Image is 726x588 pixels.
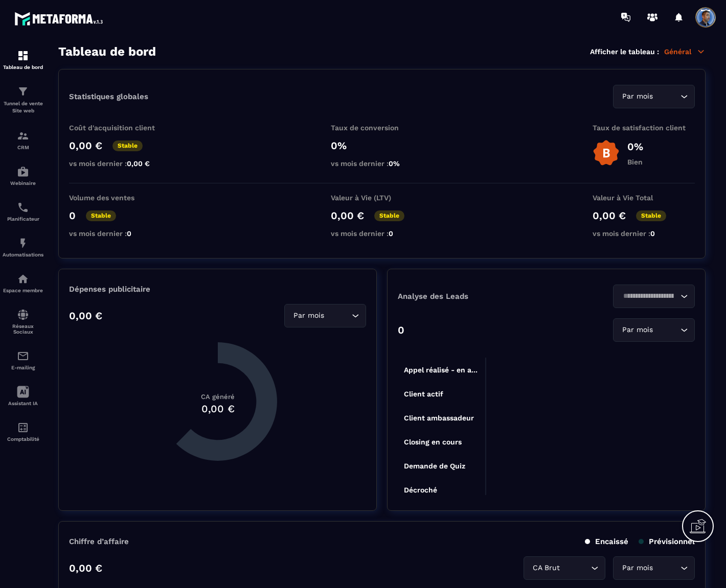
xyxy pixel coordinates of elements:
div: Search for option [613,285,695,308]
p: 0% [331,139,433,152]
p: Stable [112,140,143,151]
p: 0 [69,209,76,222]
a: emailemailE-mailing [3,342,43,378]
p: vs mois dernier : [593,229,695,238]
img: automations [17,273,29,285]
p: Encaissé [585,537,628,546]
p: E-mailing [3,365,43,370]
p: Dépenses publicitaire [69,285,366,294]
img: social-network [17,309,29,321]
p: Coût d'acquisition client [69,124,171,132]
p: Chiffre d’affaire [69,537,129,546]
a: automationsautomationsAutomatisations [3,229,43,265]
span: Par mois [620,91,655,102]
p: Stable [86,210,116,221]
p: Planificateur [3,216,43,222]
p: Stable [636,210,666,221]
p: Bien [627,158,643,166]
a: Assistant IA [3,378,43,414]
p: Volume des ventes [69,194,171,202]
img: automations [17,237,29,249]
span: Par mois [620,324,655,336]
p: 0,00 € [69,310,102,322]
p: 0,00 € [593,209,626,222]
p: Assistant IA [3,401,43,406]
a: formationformationTunnel de vente Site web [3,78,43,122]
img: formation [17,85,29,98]
img: logo [14,9,106,28]
p: Webinaire [3,180,43,186]
p: Afficher le tableau : [590,48,659,56]
span: 0 [389,229,393,238]
p: CRM [3,145,43,150]
p: Statistiques globales [69,92,148,101]
tspan: Appel réalisé - en a... [404,366,478,374]
input: Search for option [655,91,678,102]
p: 0 [398,324,404,336]
p: Tunnel de vente Site web [3,100,43,114]
tspan: Client actif [404,390,443,398]
p: Valeur à Vie (LTV) [331,194,433,202]
tspan: Client ambassadeur [404,414,474,422]
input: Search for option [326,310,349,321]
p: Espace membre [3,288,43,293]
span: Par mois [291,310,326,321]
a: schedulerschedulerPlanificateur [3,194,43,229]
p: Prévisionnel [639,537,695,546]
img: email [17,350,29,362]
span: 0 [127,229,131,238]
a: automationsautomationsEspace membre [3,265,43,301]
tspan: Décroché [404,486,437,494]
div: Search for option [284,304,366,327]
h3: Tableau de bord [58,44,156,59]
p: vs mois dernier : [331,159,433,168]
p: Général [664,47,706,56]
p: vs mois dernier : [331,229,433,238]
tspan: Closing en cours [404,438,462,446]
tspan: Demande de Quiz [404,462,465,470]
a: accountantaccountantComptabilité [3,414,43,450]
input: Search for option [655,324,678,336]
p: Automatisations [3,252,43,257]
img: formation [17,130,29,142]
img: scheduler [17,201,29,214]
p: 0,00 € [69,562,102,574]
p: Comptabilité [3,436,43,442]
span: CA Brut [530,562,562,574]
p: 0,00 € [69,139,102,152]
p: Taux de conversion [331,124,433,132]
a: formationformationCRM [3,122,43,158]
p: Taux de satisfaction client [593,124,695,132]
span: 0% [389,159,400,168]
div: Search for option [613,318,695,342]
p: Réseaux Sociaux [3,323,43,335]
input: Search for option [562,562,588,574]
span: 0 [650,229,655,238]
p: vs mois dernier : [69,159,171,168]
a: social-networksocial-networkRéseaux Sociaux [3,301,43,342]
img: automations [17,166,29,178]
span: Par mois [620,562,655,574]
p: 0,00 € [331,209,364,222]
div: Search for option [613,556,695,580]
p: Stable [374,210,404,221]
span: 0,00 € [127,159,150,168]
img: b-badge-o.b3b20ee6.svg [593,139,620,167]
img: accountant [17,421,29,434]
a: automationsautomationsWebinaire [3,158,43,194]
p: Tableau de bord [3,64,43,70]
p: vs mois dernier : [69,229,171,238]
input: Search for option [620,291,678,302]
img: formation [17,50,29,62]
a: formationformationTableau de bord [3,42,43,78]
div: Search for option [524,556,605,580]
p: Valeur à Vie Total [593,194,695,202]
div: Search for option [613,85,695,108]
p: Analyse des Leads [398,292,547,301]
input: Search for option [655,562,678,574]
p: 0% [627,140,643,153]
